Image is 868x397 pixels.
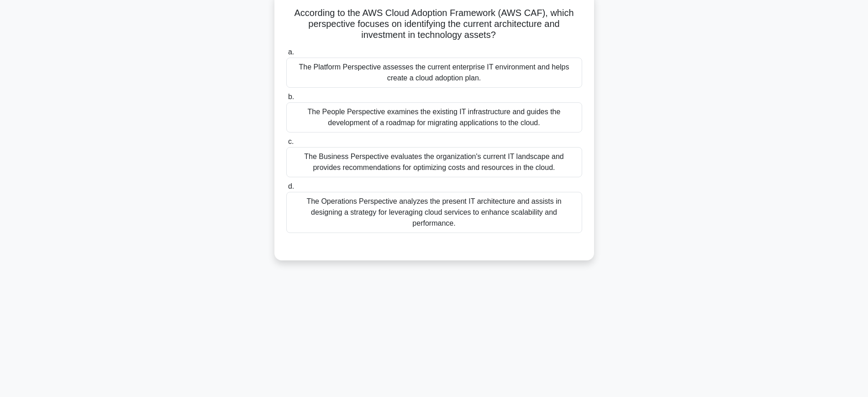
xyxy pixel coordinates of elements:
[288,93,294,101] span: b.
[288,182,294,190] span: d.
[288,48,294,56] span: a.
[286,58,582,88] div: The Platform Perspective assesses the current enterprise IT environment and helps create a cloud ...
[286,102,582,132] div: The People Perspective examines the existing IT infrastructure and guides the development of a ro...
[286,147,582,177] div: The Business Perspective evaluates the organization's current IT landscape and provides recommend...
[286,192,582,233] div: The Operations Perspective analyzes the present IT architecture and assists in designing a strate...
[285,7,583,41] h5: According to the AWS Cloud Adoption Framework (AWS CAF), which perspective focuses on identifying...
[288,138,294,145] span: c.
